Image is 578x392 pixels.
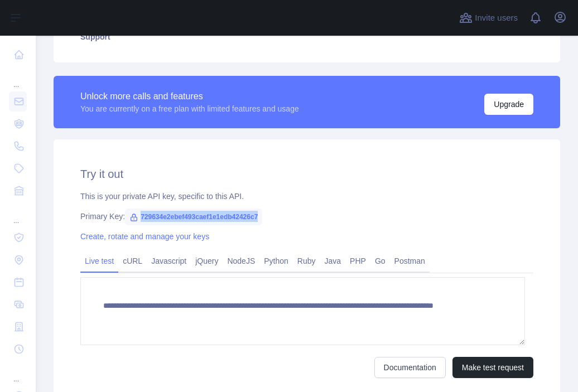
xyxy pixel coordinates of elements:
[475,12,518,25] span: Invite users
[125,209,262,225] span: 729634e2ebef493caef1e1edb42426c7
[80,166,533,182] h2: Try it out
[390,252,430,270] a: Postman
[452,357,533,378] button: Make test request
[80,232,209,241] a: Create, rotate and manage your keys
[80,191,533,202] div: This is your private API key, specific to this API.
[9,361,27,384] div: ...
[345,252,370,270] a: PHP
[370,252,390,270] a: Go
[147,252,191,270] a: Javascript
[67,25,547,49] a: Support
[191,252,223,270] a: jQuery
[259,252,293,270] a: Python
[80,211,533,222] div: Primary Key:
[374,357,446,378] a: Documentation
[80,103,299,114] div: You are currently on a free plan with limited features and usage
[223,252,259,270] a: NodeJS
[320,252,346,270] a: Java
[9,203,27,225] div: ...
[118,252,147,270] a: cURL
[457,9,520,27] button: Invite users
[484,94,533,115] button: Upgrade
[9,67,27,89] div: ...
[80,252,118,270] a: Live test
[293,252,320,270] a: Ruby
[80,90,299,103] div: Unlock more calls and features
